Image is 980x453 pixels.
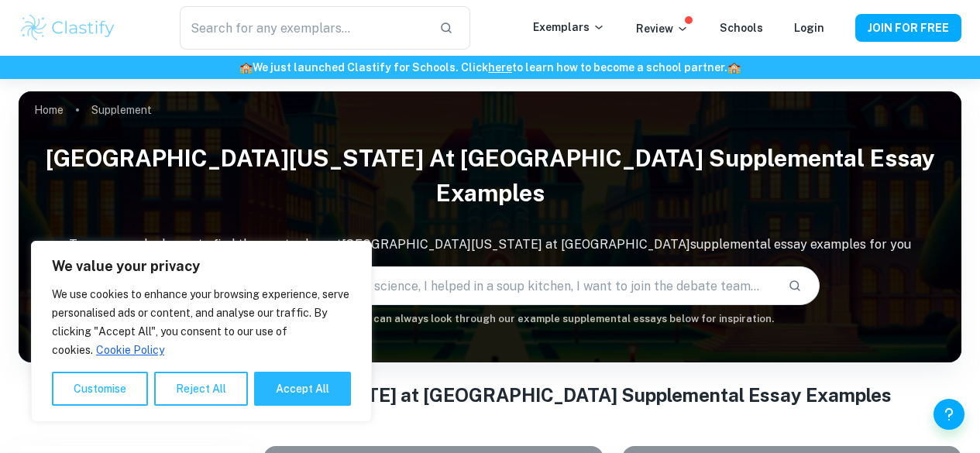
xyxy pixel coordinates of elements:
p: We use cookies to enhance your browsing experience, serve personalised ads or content, and analys... [52,285,351,359]
h6: We just launched Clastify for Schools. Click to learn how to become a school partner. [3,59,977,76]
span: 🏫 [239,61,253,74]
span: 🏫 [727,61,741,74]
a: Home [34,99,64,121]
h1: [GEOGRAPHIC_DATA][US_STATE] at [GEOGRAPHIC_DATA] Supplemental Essay Examples [19,135,961,217]
a: here [488,61,512,74]
a: Login [794,22,824,34]
p: Review [636,20,689,37]
img: Clastify logo [19,12,117,43]
div: We value your privacy [31,241,372,422]
button: Accept All [254,372,351,406]
a: Schools [720,22,763,34]
button: JOIN FOR FREE [855,14,961,42]
button: Search [782,273,808,299]
input: Search for any exemplars... [180,6,428,50]
input: E.g. I want to major in computer science, I helped in a soup kitchen, I want to join the debate t... [161,264,776,307]
p: Exemplars [533,19,605,36]
h1: All [GEOGRAPHIC_DATA][US_STATE] at [GEOGRAPHIC_DATA] Supplemental Essay Examples [66,381,914,409]
p: We value your privacy [52,257,351,276]
p: Type a search phrase to find the most relevant [GEOGRAPHIC_DATA][US_STATE] at [GEOGRAPHIC_DATA] s... [19,235,961,254]
button: Reject All [154,372,248,406]
h6: Not sure what to search for? You can always look through our example supplemental essays below fo... [19,311,961,327]
button: Customise [52,372,148,406]
button: Help and Feedback [934,399,965,430]
p: Supplement [91,101,152,118]
a: Cookie Policy [95,343,165,357]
